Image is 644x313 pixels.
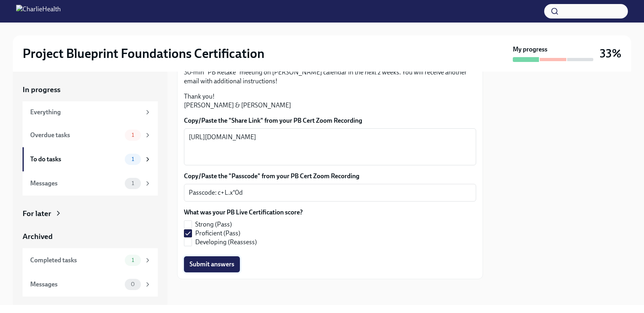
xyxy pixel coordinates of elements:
[23,123,158,147] a: Overdue tasks1
[30,108,141,117] div: Everything
[23,208,158,219] a: For later
[127,257,139,263] span: 1
[30,179,122,188] div: Messages
[23,231,158,242] a: Archived
[127,132,139,138] span: 1
[23,45,264,62] h2: Project Blueprint Foundations Certification
[184,116,476,125] label: Copy/Paste the "Share Link" from your PB Cert Zoom Recording
[23,248,158,272] a: Completed tasks1
[126,281,140,287] span: 0
[195,238,257,247] span: Developing (Reassess)
[189,132,471,161] textarea: [URL][DOMAIN_NAME]
[190,260,234,268] span: Submit answers
[600,46,621,61] h3: 33%
[184,208,303,217] label: What was your PB Live Certification score?
[513,45,547,54] strong: My progress
[23,171,158,196] a: Messages1
[184,92,476,110] p: Thank you! [PERSON_NAME] & [PERSON_NAME]
[23,101,158,123] a: Everything
[195,229,240,238] span: Proficient (Pass)
[127,156,139,162] span: 1
[195,220,232,229] span: Strong (Pass)
[30,256,122,265] div: Completed tasks
[16,5,61,18] img: CharlieHealth
[184,172,476,181] label: Copy/Paste the "Passcode" from your PB Cert Zoom Recording
[184,256,240,272] button: Submit answers
[23,208,51,219] div: For later
[23,272,158,297] a: Messages0
[23,84,158,95] a: In progress
[30,155,122,164] div: To do tasks
[127,180,139,186] span: 1
[23,147,158,171] a: To do tasks1
[30,131,122,140] div: Overdue tasks
[30,280,122,289] div: Messages
[189,188,471,198] textarea: Passcode: c+L.x*0d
